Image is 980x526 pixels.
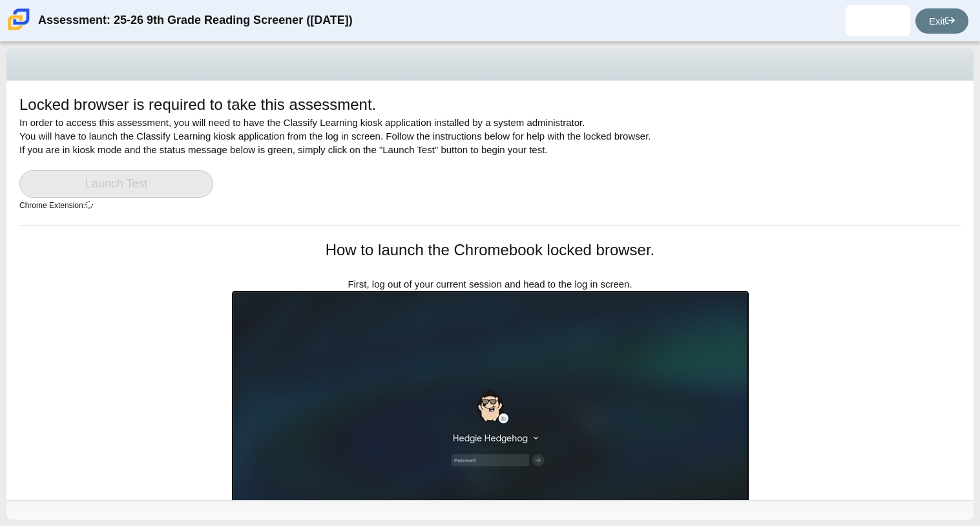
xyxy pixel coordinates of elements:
img: analeeyah.nunez.H9uKhg [868,10,888,31]
div: In order to access this assessment, you will need to have the Classify Learning kiosk application... [19,94,961,225]
div: Assessment: 25-26 9th Grade Reading Screener ([DATE]) [38,5,353,36]
a: Carmen School of Science & Technology [5,24,32,35]
a: Exit [915,8,968,34]
img: Carmen School of Science & Technology [5,6,32,33]
h1: How to launch the Chromebook locked browser. [232,239,749,261]
h1: Locked browser is required to take this assessment. [19,94,376,116]
small: Chrome Extension: [19,201,93,210]
a: Launch Test [19,170,213,198]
